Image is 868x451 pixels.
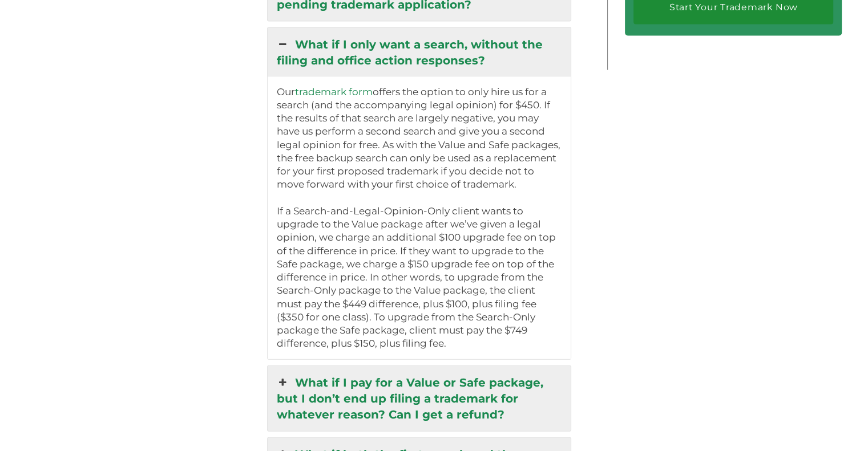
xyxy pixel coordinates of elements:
a: What if I only want a search, without the filing and office action responses? [268,28,570,77]
a: trademark form [294,86,372,97]
a: What if I pay for a Value or Safe package, but I don’t end up filing a trademark for whatever rea... [268,366,570,431]
div: What if I only want a search, without the filing and office action responses? [268,77,570,359]
p: Our offers the option to only hire us for a search (and the accompanying legal opinion) for $450.... [276,86,562,351]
